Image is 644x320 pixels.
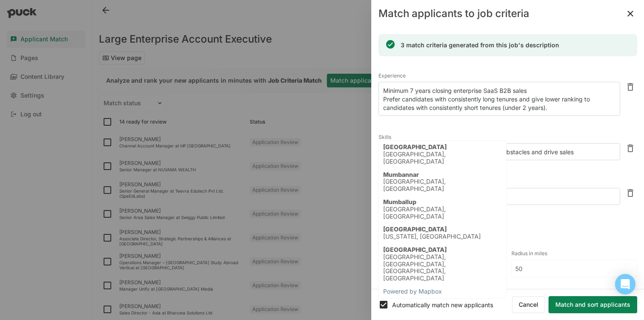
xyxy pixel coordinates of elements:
[511,248,638,259] div: Radius in miles
[383,206,502,220] div: [GEOGRAPHIC_DATA], [GEOGRAPHIC_DATA]
[615,274,635,294] div: Open Intercom Messenger
[378,70,620,82] div: Experience
[383,226,481,233] div: [GEOGRAPHIC_DATA]
[383,288,442,295] a: Powered by Mapbox
[383,171,502,179] div: Mumbannar
[378,82,620,116] textarea: Minimum 7 years closing enterprise SaaS B2B sales Prefer candidates with consistently long tenure...
[512,260,637,277] input: Any
[383,144,502,151] div: [GEOGRAPHIC_DATA]
[383,151,502,165] div: [GEOGRAPHIC_DATA], [GEOGRAPHIC_DATA]
[378,131,620,143] div: Skills
[383,199,502,206] div: Mumballup
[549,296,637,313] button: Match and sort applicants
[383,246,502,254] div: [GEOGRAPHIC_DATA]
[383,254,502,282] div: [GEOGRAPHIC_DATA], [GEOGRAPHIC_DATA], [GEOGRAPHIC_DATA], [GEOGRAPHIC_DATA]
[378,9,529,19] div: Match applicants to job criteria
[392,301,512,308] div: Automatically match new applicants
[383,178,502,193] div: [GEOGRAPHIC_DATA], [GEOGRAPHIC_DATA]
[401,41,559,49] div: 3 match criteria generated from this job's description
[383,233,481,240] div: [US_STATE], [GEOGRAPHIC_DATA]
[512,296,545,313] button: Cancel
